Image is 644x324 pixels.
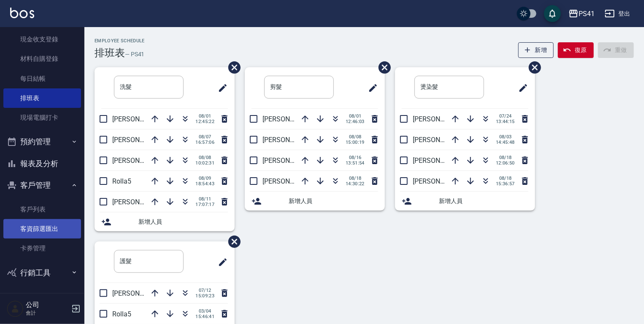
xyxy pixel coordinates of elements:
h3: 排班表 [95,47,125,59]
span: 新增人員 [289,197,378,206]
span: 16:57:06 [195,140,214,145]
a: 材料自購登錄 [3,49,81,69]
span: [PERSON_NAME]9 [112,136,167,144]
span: [PERSON_NAME]9 [413,177,467,185]
a: 現場電腦打卡 [3,108,81,127]
span: 刪除班表 [372,55,392,80]
p: 會計 [26,309,69,317]
a: 排班表 [3,88,81,108]
button: 預約管理 [3,131,81,153]
span: 07/12 [195,288,214,293]
div: 新增人員 [245,192,385,211]
input: 排版標題 [264,76,334,99]
span: 18:54:43 [195,181,214,187]
button: 行銷工具 [3,262,81,284]
span: 15:00:19 [346,140,365,145]
span: 新增人員 [439,197,528,206]
span: 修改班表的標題 [363,78,378,98]
span: Rolla5 [112,177,131,185]
span: 15:36:57 [496,181,515,187]
button: 新增 [518,42,554,58]
span: 08/08 [195,155,214,160]
span: [PERSON_NAME]2 [413,157,467,165]
span: 刪除班表 [222,55,242,80]
img: Logo [10,8,34,18]
span: [PERSON_NAME]15 [413,115,471,123]
span: 修改班表的標題 [513,78,528,98]
input: 排版標題 [114,250,184,273]
a: 客戶列表 [3,200,81,219]
span: 08/01 [195,113,214,119]
span: 刪除班表 [222,229,242,254]
a: 現金收支登錄 [3,30,81,49]
span: 08/07 [195,134,214,140]
span: [PERSON_NAME]9 [112,289,167,297]
span: [PERSON_NAME]1 [112,115,167,123]
h5: 公司 [26,301,69,309]
span: [PERSON_NAME]2 [112,198,167,206]
span: 12:45:22 [195,119,214,124]
span: 08/09 [195,176,214,181]
span: [PERSON_NAME]15 [262,136,321,144]
span: 08/03 [496,134,515,140]
a: 每日結帳 [3,69,81,88]
span: 15:09:23 [195,293,214,299]
span: 08/18 [346,176,365,181]
span: 08/11 [195,196,214,202]
a: 卡券管理 [3,239,81,258]
span: 13:44:15 [496,119,515,124]
span: 10:02:31 [195,160,214,166]
span: 新增人員 [138,217,228,226]
span: 03/04 [195,308,214,314]
span: 刪除班表 [522,55,542,80]
span: 08/18 [496,155,515,160]
div: 新增人員 [395,192,535,211]
span: [PERSON_NAME]1 [413,136,467,144]
span: Rolla5 [112,310,131,318]
h2: Employee Schedule [95,38,145,44]
span: 08/08 [346,134,365,140]
span: 07/24 [496,113,515,119]
div: 新增人員 [95,212,235,231]
div: PS41 [579,8,595,19]
input: 排版標題 [414,76,484,99]
button: 復原 [558,42,594,58]
img: Person [7,300,24,317]
button: 登出 [601,6,634,22]
span: 08/16 [346,155,365,160]
span: 13:51:54 [346,160,365,166]
span: 12:06:50 [496,160,515,166]
a: 客資篩選匯出 [3,219,81,239]
button: 客戶管理 [3,174,81,196]
span: 17:07:17 [195,202,214,207]
span: 14:45:48 [496,140,515,145]
button: 報表及分析 [3,153,81,175]
button: PS41 [565,5,598,22]
span: [PERSON_NAME]15 [112,157,170,165]
span: 12:46:03 [346,119,365,124]
span: 08/01 [346,113,365,119]
span: 15:46:41 [195,314,214,319]
span: [PERSON_NAME]1 [262,177,317,185]
button: save [544,5,561,22]
span: 14:30:22 [346,181,365,187]
h6: — PS41 [125,50,145,59]
span: [PERSON_NAME]2 [262,115,317,123]
span: 修改班表的標題 [213,78,228,98]
span: [PERSON_NAME]9 [262,157,317,165]
input: 排版標題 [114,76,184,99]
span: 08/18 [496,176,515,181]
span: 修改班表的標題 [213,252,228,272]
